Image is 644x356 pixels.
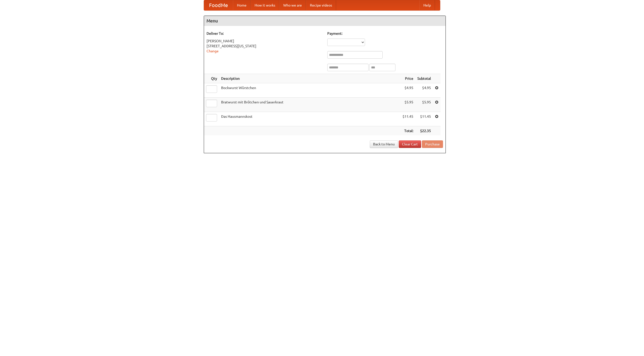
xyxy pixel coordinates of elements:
[399,140,421,148] a: Clear Cart
[207,38,322,44] div: [PERSON_NAME]
[219,98,400,112] td: Bratwurst mit Brötchen und Sauerkraut
[327,31,443,36] h5: Payment:
[400,74,415,83] th: Price
[204,74,219,83] th: Qty
[219,83,400,98] td: Bockwurst Würstchen
[306,0,336,10] a: Recipe videos
[400,98,415,112] td: $5.95
[204,0,233,10] a: FoodMe
[400,112,415,126] td: $11.45
[251,0,279,10] a: How it works
[219,112,400,126] td: Das Hausmannskost
[400,83,415,98] td: $4.95
[400,126,415,136] th: Total:
[219,74,400,83] th: Description
[415,126,433,136] th: $22.35
[415,74,433,83] th: Subtotal
[422,140,443,148] button: Purchase
[370,140,398,148] a: Back to Menu
[419,0,435,10] a: Help
[207,49,219,53] a: Change
[279,0,306,10] a: Who we are
[415,83,433,98] td: $4.95
[207,44,322,49] div: [STREET_ADDRESS][US_STATE]
[415,98,433,112] td: $5.95
[233,0,251,10] a: Home
[207,31,322,36] h5: Deliver To:
[204,16,446,26] h4: Menu
[415,112,433,126] td: $11.45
